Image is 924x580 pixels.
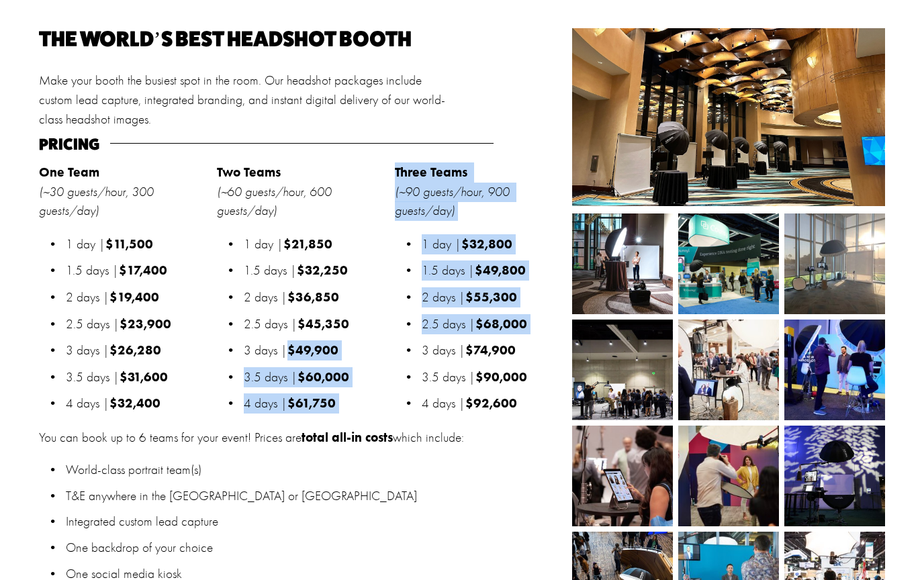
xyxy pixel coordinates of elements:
img: 23-05-18_TDP_BTS_0017.jpg [739,320,890,420]
p: 3.5 days | [422,367,565,387]
strong: $32,400 [109,395,160,411]
strong: $19,400 [109,289,159,305]
img: 22-06-23_TwoDudesBTS_295.jpg [641,426,794,526]
img: 271495247_508108323859408_6411661946869337369_n.jpg [784,399,885,526]
p: 3 days | [422,340,565,360]
p: 2 days | [422,287,565,307]
strong: $90,000 [475,369,527,385]
strong: $32,800 [461,236,512,252]
p: 1.5 days | [422,260,565,281]
p: T&E anywhere in the [GEOGRAPHIC_DATA] or [GEOGRAPHIC_DATA] [66,487,565,506]
img: image0.jpeg [751,213,885,314]
p: 4 days | [66,393,210,414]
img: Nashville HDC-3.jpg [572,213,673,314]
strong: $36,850 [287,289,339,305]
strong: Two Teams [217,164,281,180]
strong: $49,900 [287,342,338,358]
strong: $61,750 [287,395,336,411]
strong: $60,000 [297,369,349,385]
strong: $49,800 [475,262,526,278]
p: 2.5 days | [244,314,387,334]
p: One backdrop of your choice [66,538,565,558]
strong: $26,280 [109,342,161,358]
p: 3 days | [66,340,210,360]
p: Integrated custom lead capture [66,512,565,532]
h4: Pricing [39,136,103,152]
strong: $55,300 [465,289,517,305]
strong: $92,600 [465,395,517,411]
p: You can book up to 6 teams for your event! Prices are which include: [39,428,565,448]
em: (~30 guests/hour, 300 guests/day) [39,185,157,219]
img: BIO_Backpack.jpg [572,320,714,420]
p: 4 days | [244,393,387,414]
img: _FP_2412.jpg [652,213,803,314]
p: 1.5 days | [66,260,210,281]
strong: One Team [39,164,99,180]
p: 2.5 days | [66,314,210,334]
strong: $23,900 [120,316,171,332]
p: 1 day | [66,234,210,254]
strong: $21,850 [283,236,332,252]
p: 4 days | [422,393,565,414]
strong: $68,000 [475,316,527,332]
img: 22-11-16_TDP_BTS_021.jpg [653,320,804,420]
p: 1.5 days | [244,260,387,281]
p: 2 days | [244,287,387,307]
p: 2.5 days | [422,314,565,334]
img: 23-08-21_TDP_BTS_017.jpg [553,426,692,526]
strong: Three Teams [395,164,467,180]
strong: $74,900 [465,342,516,358]
strong: $32,250 [297,262,348,278]
strong: $31,600 [120,369,168,385]
strong: $11,500 [105,236,153,252]
strong: total [302,429,328,445]
p: 3.5 days | [244,367,387,387]
p: 3.5 days | [66,367,210,387]
p: World-class portrait team(s) [66,461,565,480]
em: (~60 guests/hour, 600 guests/day) [217,185,335,219]
strong: all-in costs [332,429,393,445]
p: Make your booth the busiest spot in the room. Our headshot packages include custom lead capture, ... [39,71,459,130]
p: 1 day | [244,234,387,254]
h2: The world’s best headshot booth [39,28,459,49]
p: 1 day | [422,234,565,254]
p: 2 days | [66,287,210,307]
strong: $45,350 [297,316,349,332]
em: (~90 guests/hour, 900 guests/day) [395,185,513,219]
p: 3 days | [244,340,387,360]
strong: $17,400 [119,262,167,278]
